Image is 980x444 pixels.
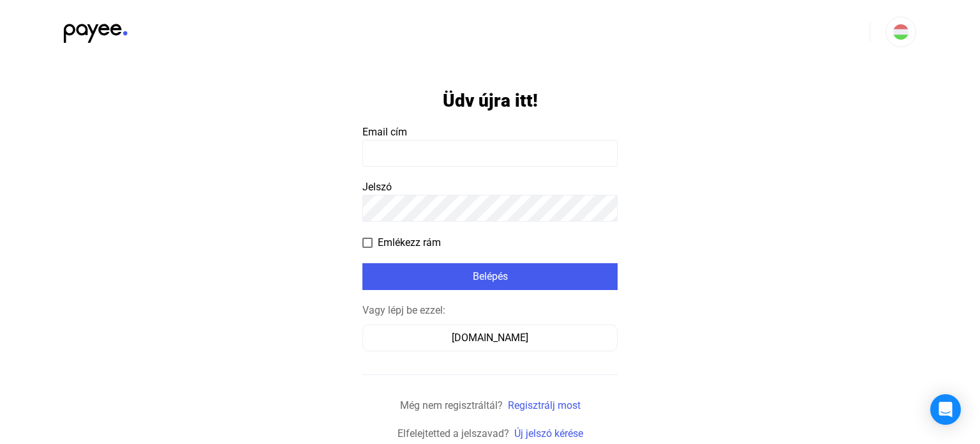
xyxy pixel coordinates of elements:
span: Elfelejtetted a jelszavad? [397,427,509,440]
a: Új jelszó kérése [514,427,583,440]
span: Jelszó [362,181,392,193]
button: [DOMAIN_NAME] [362,325,618,351]
div: [DOMAIN_NAME] [367,330,613,346]
button: HU [886,17,916,47]
img: black-payee-blue-dot.svg [64,17,128,43]
button: Belépés [362,263,618,290]
a: Regisztrálj most [508,399,581,411]
div: Vagy lépj be ezzel: [362,303,618,318]
h1: Üdv újra itt! [443,89,538,112]
span: Email cím [362,126,407,138]
div: Belépés [366,269,614,284]
span: Még nem regisztráltál? [400,399,503,411]
span: Emlékezz rám [378,235,441,250]
div: Open Intercom Messenger [930,394,961,425]
a: [DOMAIN_NAME] [362,332,618,344]
img: HU [893,24,909,40]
